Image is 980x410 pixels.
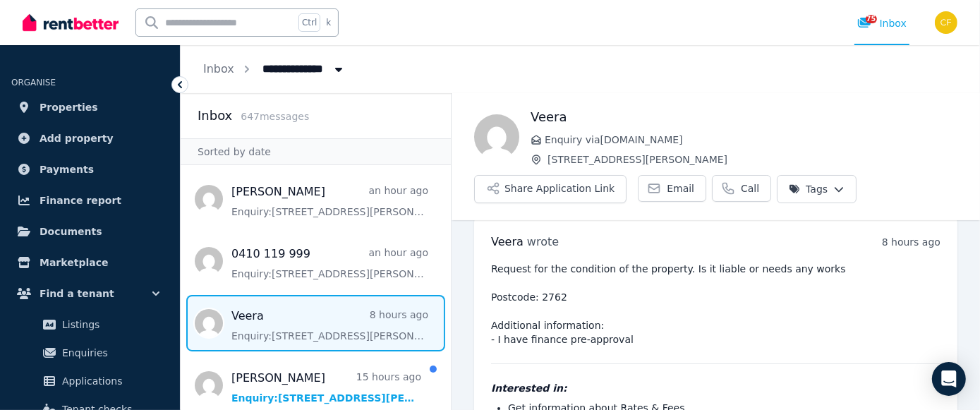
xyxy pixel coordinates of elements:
span: Enquiries [62,344,157,361]
span: Documents [40,223,102,240]
button: Find a tenant [11,279,169,308]
div: Open Intercom Messenger [932,362,966,396]
a: [PERSON_NAME]an hour agoEnquiry:[STREET_ADDRESS][PERSON_NAME]. [231,183,428,219]
a: Veera8 hours agoEnquiry:[STREET_ADDRESS][PERSON_NAME]. [231,308,428,343]
span: [STREET_ADDRESS][PERSON_NAME] [548,152,957,167]
a: Finance report [11,186,169,215]
a: Payments [11,155,169,183]
span: Payments [40,161,94,178]
span: Email [667,181,694,195]
span: Properties [40,99,98,116]
a: Documents [11,217,169,246]
span: Add property [40,130,114,147]
a: [PERSON_NAME]15 hours agoEnquiry:[STREET_ADDRESS][PERSON_NAME]. [231,370,421,405]
span: Finance report [40,192,121,209]
span: Marketplace [40,254,108,271]
span: Ctrl [298,13,320,32]
span: Applications [62,373,157,390]
h2: Inbox [198,106,232,126]
a: Properties [11,93,169,121]
span: Veera [491,235,524,248]
span: Find a tenant [40,285,114,302]
div: Sorted by date [181,138,451,165]
a: Applications [17,367,163,395]
a: Enquiries [17,339,163,367]
a: Inbox [203,62,234,76]
pre: Request for the condition of the property. Is it liable or needs any works Postcode: 2762 Additio... [491,262,940,346]
a: 0410 119 999an hour agoEnquiry:[STREET_ADDRESS][PERSON_NAME]. [231,246,428,281]
h4: Interested in: [491,381,940,395]
span: 75 [866,15,877,23]
a: Call [712,175,771,202]
span: wrote [527,235,559,248]
span: Tags [789,182,828,196]
img: RentBetter [23,12,119,33]
span: k [326,17,331,28]
span: Call [741,181,759,195]
button: Share Application Link [474,175,627,203]
span: Enquiry via [DOMAIN_NAME] [545,133,957,147]
span: ORGANISE [11,78,56,88]
a: Add property [11,124,169,152]
time: 8 hours ago [882,236,940,248]
nav: Breadcrumb [181,45,368,93]
span: Listings [62,316,157,333]
button: Tags [777,175,857,203]
h1: Veera [531,107,957,127]
a: Email [638,175,706,202]
a: Listings [17,310,163,339]
div: Inbox [857,16,907,30]
a: Marketplace [11,248,169,277]
img: Veera [474,114,519,159]
img: Christos Fassoulidis [935,11,957,34]
span: 647 message s [241,111,309,122]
